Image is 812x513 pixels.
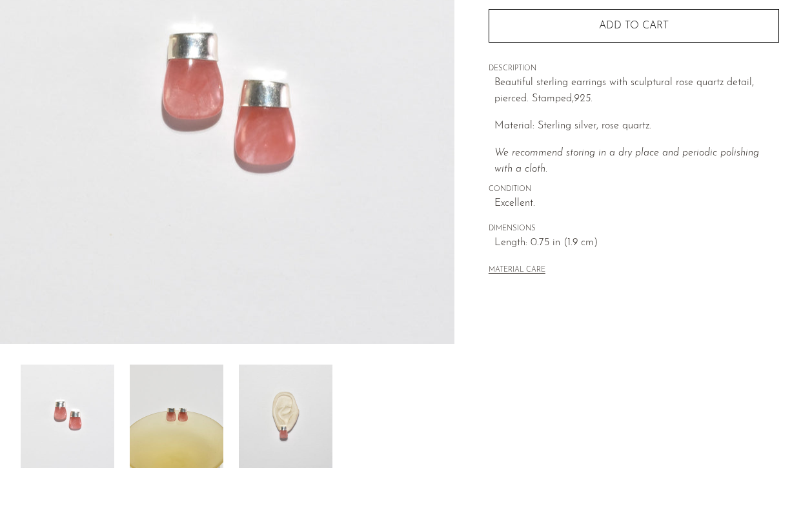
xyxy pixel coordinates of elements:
[489,266,545,276] button: MATERIAL CARE
[21,365,114,468] img: Silver Rose Quartz Earrings
[239,365,332,468] img: Silver Rose Quartz Earrings
[130,365,223,468] img: Silver Rose Quartz Earrings
[494,148,759,175] i: We recommend storing in a dry place and periodic polishing with a cloth.
[489,63,779,75] span: DESCRIPTION
[494,235,779,252] span: Length: 0.75 in (1.9 cm)
[489,9,779,43] button: Add to cart
[489,223,779,235] span: DIMENSIONS
[494,75,779,108] p: Beautiful sterling earrings with sculptural rose quartz detail, pierced. Stamped,
[494,118,779,135] p: Material: Sterling silver, rose quartz.
[489,184,779,196] span: CONDITION
[494,196,779,212] span: Excellent.
[574,94,593,104] em: 925.
[599,21,669,31] span: Add to cart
